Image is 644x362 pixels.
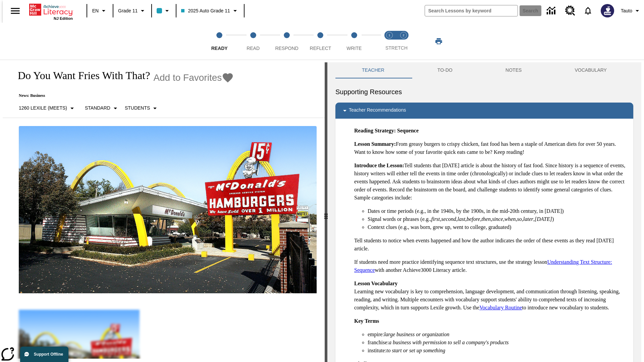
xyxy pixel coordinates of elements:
button: Class color is light blue. Change class color [154,5,174,17]
p: Standard [85,105,110,112]
em: last [458,216,465,222]
em: a business with permission to sell a company's products [389,340,509,345]
div: Instructional Panel Tabs [335,62,633,78]
button: Scaffolds, Standard [82,102,122,114]
em: before [467,216,480,222]
em: second [441,216,456,222]
a: Resource Center, Will open in new tab [561,2,579,20]
span: Add to Favorites [153,72,222,83]
strong: Key Terms [354,318,379,324]
span: Grade 11 [118,7,138,14]
a: Notifications [579,2,597,19]
button: Open side menu [5,1,25,21]
p: News: Business [11,93,234,98]
button: Print [428,35,449,47]
span: 2025 Auto Grade 11 [181,7,230,14]
button: Language: EN, Select a language [89,5,111,17]
div: Teacher Recommendations [335,103,633,119]
li: Context clues (e.g., was born, grew up, went to college, graduated) [368,223,628,231]
em: then [481,216,491,222]
span: Tauto [621,7,632,14]
button: TO-DO [411,62,479,78]
img: One of the first McDonald's stores, with the iconic red sign and golden arches. [19,126,317,294]
button: Add to Favorites - Do You Want Fries With That? [153,72,234,83]
button: Respond step 3 of 5 [267,23,306,60]
p: From greasy burgers to crispy chicken, fast food has been a staple of American diets for over 50 ... [354,140,628,156]
strong: Introduce the Lesson: [354,163,404,168]
li: empire: [368,330,628,339]
button: Stretch Read step 1 of 2 [380,23,399,60]
img: Avatar [601,4,614,17]
span: Read [247,46,260,51]
li: institute: [368,347,628,355]
button: Ready step 1 of 5 [200,23,239,60]
p: 1260 Lexile (Meets) [19,105,67,112]
h6: Supporting Resources [335,86,633,97]
em: large business or organization [384,331,449,337]
strong: Lesson Vocabulary [354,281,397,286]
button: Select a new avatar [597,2,618,19]
button: NOTES [479,62,548,78]
span: Support Offline [34,352,63,357]
span: STRETCH [385,45,408,51]
span: Reflect [310,46,331,51]
div: reading [3,62,325,359]
span: Write [346,46,362,51]
a: Data Center [543,2,561,20]
text: 2 [402,34,404,37]
em: first [431,216,440,222]
text: 1 [388,34,390,37]
a: Understanding Text Structure: Sequence [354,259,612,273]
em: when [504,216,516,222]
em: to start or set up something [386,348,445,353]
span: Respond [275,46,298,51]
div: Press Enter or Spacebar and then press right and left arrow keys to move the slider [325,62,327,362]
button: Select Lexile, 1260 Lexile (Meets) [16,102,79,114]
em: so [517,216,522,222]
p: Teacher Recommendations [349,107,406,115]
button: Write step 5 of 5 [335,23,374,60]
button: Teacher [335,62,411,78]
li: Signal words or phrases (e.g., , , , , , , , , , ) [368,215,628,223]
span: EN [92,7,99,14]
button: VOCABULARY [548,62,633,78]
em: since [492,216,503,222]
input: search field [425,5,518,16]
button: Stretch Respond step 2 of 2 [394,23,413,60]
p: Learning new vocabulary is key to comprehension, language development, and communication through ... [354,280,628,312]
button: Reflect step 4 of 5 [301,23,340,60]
h1: Do You Want Fries With That? [11,69,150,82]
li: Dates or time periods (e.g., in the 1940s, by the 1900s, in the mid-20th century, in [DATE]) [368,207,628,215]
strong: Reading Strategy: [354,128,396,133]
a: Vocabulary Routine [479,305,522,310]
strong: Lesson Summary: [354,141,396,147]
em: [DATE] [535,216,552,222]
button: Class: 2025 Auto Grade 11, Select your class [178,5,241,17]
button: Support Offline [20,347,68,362]
p: Tell students to notice when events happened and how the author indicates the order of these even... [354,237,628,253]
strong: Sequence [397,128,419,133]
span: Ready [211,46,228,51]
div: activity [327,62,641,362]
em: later [523,216,533,222]
button: Grade: Grade 11, Select a grade [115,5,149,17]
p: If students need more practice identifying sequence text structures, use the strategy lesson with... [354,258,628,274]
div: Home [29,2,73,20]
span: NJ Edition [54,16,73,20]
p: Students [125,105,150,112]
li: franchise: [368,339,628,347]
p: Tell students that [DATE] article is about the history of fast food. Since history is a sequence ... [354,162,628,202]
button: Read step 2 of 5 [233,23,272,60]
button: Profile/Settings [618,5,644,17]
button: Select Student [122,102,162,114]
